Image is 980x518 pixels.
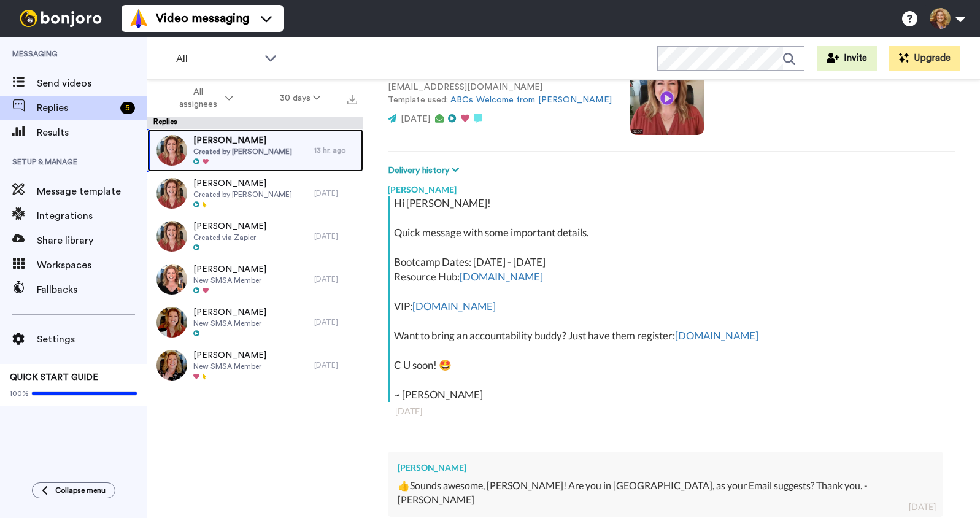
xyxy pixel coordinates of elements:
[193,177,292,190] span: [PERSON_NAME]
[193,276,266,285] span: New SMSA Member
[147,129,363,172] a: [PERSON_NAME]Created by [PERSON_NAME]13 hr. ago
[156,264,187,295] img: 998621b9-7c12-40dd-88d5-83bc18a9f9bd-thumb.jpg
[394,196,952,402] div: Hi [PERSON_NAME]! Quick message with some important details. Bootcamp Dates: [DATE] - [DATE] Reso...
[193,319,266,328] span: New SMSA Member
[147,344,363,387] a: [PERSON_NAME]New SMSA Member[DATE]
[193,190,292,199] span: Created by [PERSON_NAME]
[120,102,135,114] div: 5
[257,87,344,109] button: 30 days
[37,209,147,223] span: Integrations
[156,350,187,381] img: e851ebf9-4457-4502-9836-916f6cb29fce-thumb.jpg
[193,134,292,147] span: [PERSON_NAME]
[193,263,266,276] span: [PERSON_NAME]
[675,329,758,342] a: [DOMAIN_NAME]
[156,10,249,27] span: Video messaging
[37,332,147,347] span: Settings
[37,233,147,248] span: Share library
[156,307,187,338] img: 2a1ce4c4-5fc6-4778-a657-3f0a932e5ebe-thumb.jpg
[193,306,266,319] span: [PERSON_NAME]
[193,349,266,361] span: [PERSON_NAME]
[176,52,258,66] span: All
[388,164,463,177] button: Delivery history
[10,373,98,382] span: QUICK START GUIDE
[147,117,363,129] div: Replies
[156,178,187,209] img: ce32f285-9bdb-4a6e-b24a-516be7afcdcf-thumb.jpg
[37,184,147,199] span: Message template
[147,258,363,301] a: [PERSON_NAME]New SMSA Member[DATE]
[156,135,187,166] img: 06bf010e-04fa-4440-a44b-d3b64ed41b18-thumb.jpg
[314,274,357,284] div: [DATE]
[15,10,107,27] img: bj-logo-header-white.svg
[889,46,960,71] button: Upgrade
[909,501,936,513] div: [DATE]
[37,282,147,297] span: Fallbacks
[37,125,147,140] span: Results
[193,361,266,371] span: New SMSA Member
[147,301,363,344] a: [PERSON_NAME]New SMSA Member[DATE]
[314,188,357,198] div: [DATE]
[401,115,430,123] span: [DATE]
[314,360,357,370] div: [DATE]
[173,86,223,110] span: All assignees
[388,177,955,196] div: [PERSON_NAME]
[460,270,543,283] a: [DOMAIN_NAME]
[412,300,496,312] a: [DOMAIN_NAME]
[129,9,149,28] img: vm-color.svg
[147,172,363,215] a: [PERSON_NAME]Created by [PERSON_NAME][DATE]
[193,220,266,233] span: [PERSON_NAME]
[817,46,877,71] button: Invite
[398,462,933,474] div: [PERSON_NAME]
[150,81,257,115] button: All assignees
[10,388,29,398] span: 100%
[314,145,357,155] div: 13 hr. ago
[347,95,357,104] img: export.svg
[193,233,266,242] span: Created via Zapier
[37,101,115,115] span: Replies
[388,81,612,107] p: [EMAIL_ADDRESS][DOMAIN_NAME] Template used:
[37,258,147,273] span: Workspaces
[37,76,147,91] span: Send videos
[156,221,187,252] img: 0ec6e2ca-c4a3-44ad-9b53-1671e9353f89-thumb.jpg
[314,317,357,327] div: [DATE]
[55,485,106,495] span: Collapse menu
[395,405,948,417] div: [DATE]
[398,479,933,507] div: 👍Sounds awesome, [PERSON_NAME]! Are you in [GEOGRAPHIC_DATA], as your Email suggests? Thank you. ...
[147,215,363,258] a: [PERSON_NAME]Created via Zapier[DATE]
[344,89,361,107] button: Export all results that match these filters now.
[193,147,292,157] span: Created by [PERSON_NAME]
[450,96,611,104] a: ABCs Welcome from [PERSON_NAME]
[314,231,357,241] div: [DATE]
[32,482,115,498] button: Collapse menu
